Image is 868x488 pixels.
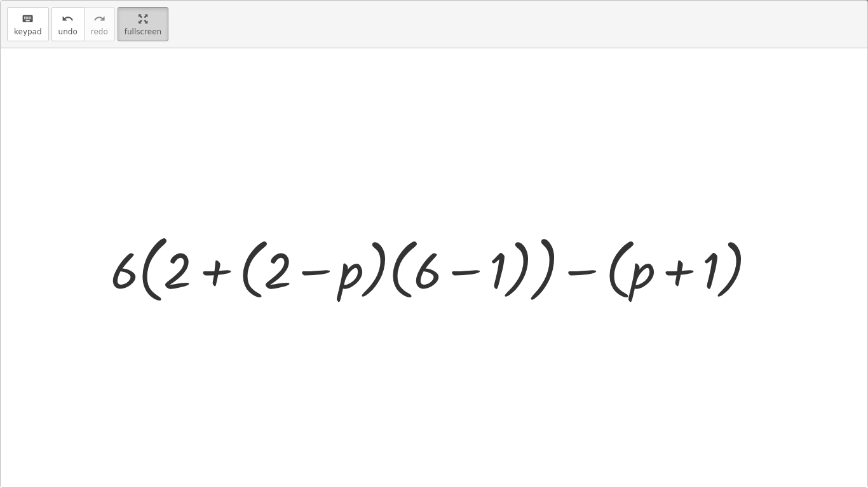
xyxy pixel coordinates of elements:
[125,27,161,36] span: fullscreen
[58,27,78,36] span: undo
[84,7,115,41] button: redoredo
[91,27,108,36] span: redo
[118,7,168,41] button: fullscreen
[93,11,105,27] i: redo
[22,11,34,27] i: keyboard
[62,11,74,27] i: undo
[14,27,42,36] span: keypad
[7,7,49,41] button: keyboardkeypad
[51,7,85,41] button: undoundo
